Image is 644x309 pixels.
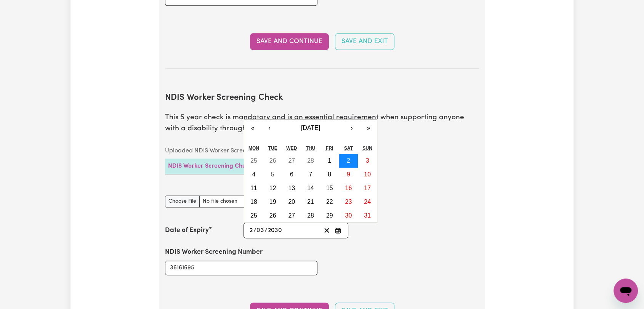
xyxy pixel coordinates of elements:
[343,120,360,136] button: ›
[168,163,280,169] a: NDIS Worker Screening Check: 36161695
[345,185,352,191] abbr: March 16, 2030
[288,199,295,205] abbr: March 20, 2030
[250,157,257,164] abbr: February 25, 2030
[320,181,339,195] button: March 15, 2030
[358,209,377,223] button: March 31, 2030
[347,157,350,164] abbr: March 2, 2030
[271,171,274,178] abbr: March 5, 2030
[253,227,256,234] span: /
[321,225,333,235] button: Clear date
[282,209,301,223] button: March 27, 2030
[328,171,331,178] abbr: March 8, 2030
[358,168,377,181] button: March 10, 2030
[301,195,320,209] button: March 21, 2030
[257,225,264,235] input: --
[339,154,358,168] button: March 2, 2030
[288,212,295,219] abbr: March 27, 2030
[250,212,257,219] abbr: March 25, 2030
[301,125,320,131] span: [DATE]
[250,185,257,191] abbr: March 11, 2030
[364,212,371,219] abbr: March 31, 2030
[345,199,352,205] abbr: March 23, 2030
[306,146,316,151] abbr: Thursday
[286,146,297,151] abbr: Wednesday
[263,209,282,223] button: March 26, 2030
[360,120,377,136] button: »
[364,171,371,178] abbr: March 10, 2030
[326,146,333,151] abbr: Friday
[250,199,257,205] abbr: March 18, 2030
[320,195,339,209] button: March 22, 2030
[263,195,282,209] button: March 19, 2030
[290,171,293,178] abbr: March 6, 2030
[301,209,320,223] button: March 28, 2030
[614,279,638,303] iframe: Button to launch messaging window
[282,154,301,168] button: February 27, 2030
[244,209,263,223] button: March 25, 2030
[358,181,377,195] button: March 17, 2030
[301,168,320,181] button: March 7, 2030
[165,247,263,257] label: NDIS Worker Screening Number
[339,168,358,181] button: March 9, 2030
[366,157,369,164] abbr: March 3, 2030
[345,212,352,219] abbr: March 30, 2030
[244,195,263,209] button: March 18, 2030
[256,227,260,234] span: 0
[244,181,263,195] button: March 11, 2030
[269,157,276,164] abbr: February 26, 2030
[307,157,314,164] abbr: February 28, 2030
[165,226,209,235] label: Date of Expiry
[278,120,343,136] button: [DATE]
[268,225,282,235] input: ----
[333,225,343,235] button: Enter the Date of Expiry of your NDIS Worker Screening Check
[301,154,320,168] button: February 28, 2030
[250,33,329,50] button: Save and Continue
[347,171,350,178] abbr: March 9, 2030
[339,195,358,209] button: March 23, 2030
[326,185,333,191] abbr: March 15, 2030
[165,143,371,159] caption: Uploaded NDIS Worker Screening Check files
[307,199,314,205] abbr: March 21, 2030
[344,146,353,151] abbr: Saturday
[282,181,301,195] button: March 13, 2030
[301,181,320,195] button: March 14, 2030
[165,112,479,134] p: This 5 year check is mandatory and is an essential requirement when supporting anyone with a disa...
[320,209,339,223] button: March 29, 2030
[244,154,263,168] button: February 25, 2030
[282,195,301,209] button: March 20, 2030
[335,33,394,50] button: Save and Exit
[244,168,263,181] button: March 4, 2030
[244,120,261,136] button: «
[320,154,339,168] button: March 1, 2030
[307,212,314,219] abbr: March 28, 2030
[328,157,331,164] abbr: March 1, 2030
[326,212,333,219] abbr: March 29, 2030
[269,185,276,191] abbr: March 12, 2030
[358,195,377,209] button: March 24, 2030
[252,171,255,178] abbr: March 4, 2030
[248,146,259,151] abbr: Monday
[339,209,358,223] button: March 30, 2030
[263,181,282,195] button: March 12, 2030
[261,120,278,136] button: ‹
[288,185,295,191] abbr: March 13, 2030
[268,146,277,151] abbr: Tuesday
[288,157,295,164] abbr: February 27, 2030
[362,146,372,151] abbr: Sunday
[264,227,268,234] span: /
[358,154,377,168] button: March 3, 2030
[364,185,371,191] abbr: March 17, 2030
[307,185,314,191] abbr: March 14, 2030
[249,225,253,235] input: --
[326,199,333,205] abbr: March 22, 2030
[339,181,358,195] button: March 16, 2030
[320,168,339,181] button: March 8, 2030
[263,154,282,168] button: February 26, 2030
[364,199,371,205] abbr: March 24, 2030
[263,168,282,181] button: March 5, 2030
[269,212,276,219] abbr: March 26, 2030
[165,93,479,103] h2: NDIS Worker Screening Check
[269,199,276,205] abbr: March 19, 2030
[309,171,312,178] abbr: March 7, 2030
[282,168,301,181] button: March 6, 2030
